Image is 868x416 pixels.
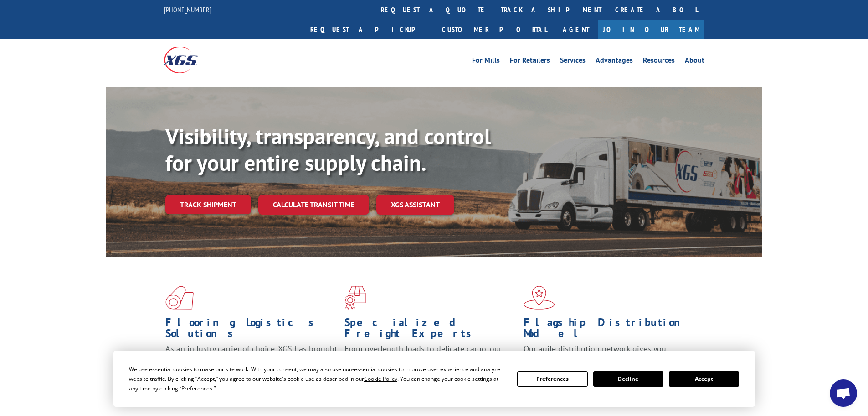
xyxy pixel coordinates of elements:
[181,384,212,392] span: Preferences
[303,20,435,39] a: Request a pickup
[669,371,739,387] button: Accept
[165,286,194,310] img: xgs-icon-total-supply-chain-intelligence-red
[258,195,369,215] a: Calculate transit time
[165,195,251,214] a: Track shipment
[593,371,663,387] button: Decline
[435,20,554,39] a: Customer Portal
[344,317,517,343] h1: Specialized Freight Experts
[554,20,598,39] a: Agent
[560,57,586,67] a: Services
[685,57,704,67] a: About
[524,317,696,343] h1: Flagship Distribution Model
[598,20,704,39] a: Join Our Team
[129,364,506,393] div: We use essential cookies to make our site work. With your consent, we may also use non-essential ...
[472,57,500,67] a: For Mills
[596,57,633,67] a: Advantages
[344,286,366,310] img: xgs-icon-focused-on-flooring-red
[643,57,675,67] a: Resources
[344,343,517,384] p: From overlength loads to delicate cargo, our experienced staff knows the best way to move your fr...
[524,286,555,310] img: xgs-icon-flagship-distribution-model-red
[830,379,857,407] div: Open chat
[524,343,691,365] span: Our agile distribution network gives you nationwide inventory management on demand.
[165,343,337,376] span: As an industry carrier of choice, XGS has brought innovation and dedication to flooring logistics...
[113,351,755,407] div: Cookie Consent Prompt
[510,57,550,67] a: For Retailers
[376,195,454,215] a: XGS ASSISTANT
[165,317,338,343] h1: Flooring Logistics Solutions
[517,371,587,387] button: Preferences
[164,5,211,14] a: [PHONE_NUMBER]
[165,122,491,177] b: Visibility, transparency, and control for your entire supply chain.
[364,375,397,383] span: Cookie Policy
